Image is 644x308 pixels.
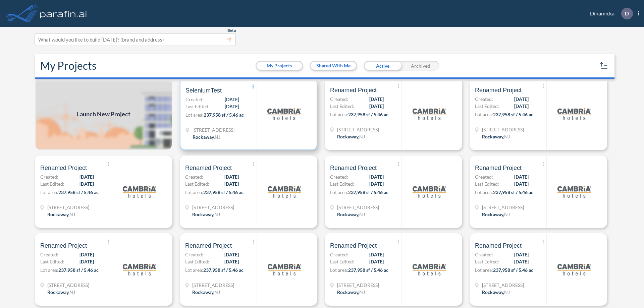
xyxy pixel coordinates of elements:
[40,258,64,265] span: Last Edited:
[580,8,639,19] div: Dinamicka
[337,133,365,140] div: Rockaway, NJ
[185,112,204,118] span: Lot area:
[493,112,533,117] span: 237,958 sf / 5.46 ac
[185,103,210,110] span: Last Edited:
[475,267,493,273] span: Lot area:
[185,251,203,258] span: Created:
[482,289,504,295] span: Rockaway ,
[348,112,388,117] span: 237,958 sf / 5.46 ac
[348,267,388,273] span: 237,958 sf / 5.46 ac
[330,242,377,250] span: Renamed Project
[475,258,499,265] span: Last Edited:
[224,251,239,258] span: [DATE]
[475,112,493,117] span: Lot area:
[69,211,75,217] span: NJ
[192,289,220,296] div: Rockaway, NJ
[192,204,234,211] span: 321 Mt Hope Ave
[482,133,510,140] div: Rockaway, NJ
[185,258,209,265] span: Last Edited:
[185,86,222,95] span: SeleniumTest
[504,134,510,139] span: NJ
[40,251,58,258] span: Created:
[504,289,510,295] span: NJ
[337,204,379,211] span: 321 Mt Hope Ave
[359,134,365,139] span: NJ
[204,112,244,118] span: 237,958 sf / 5.46 ac
[224,180,239,187] span: [DATE]
[514,258,529,265] span: [DATE]
[514,180,529,187] span: [DATE]
[69,289,75,295] span: NJ
[557,175,591,208] img: logo
[40,267,58,273] span: Lot area:
[475,164,522,172] span: Renamed Project
[47,282,89,289] span: 321 Mt Hope Ave
[330,251,348,258] span: Created:
[79,173,94,180] span: [DATE]
[475,103,499,110] span: Last Edited:
[203,189,244,195] span: 237,958 sf / 5.46 ac
[475,242,522,250] span: Renamed Project
[557,97,591,131] img: logo
[475,189,493,195] span: Lot area:
[58,267,99,273] span: 237,958 sf / 5.46 ac
[482,204,524,211] span: 321 Mt Hope Ave
[268,253,301,286] img: logo
[330,103,354,110] span: Last Edited:
[58,189,99,195] span: 237,958 sf / 5.46 ac
[40,242,87,250] span: Renamed Project
[214,289,220,295] span: NJ
[40,164,87,172] span: Renamed Project
[203,267,244,273] span: 237,958 sf / 5.46 ac
[193,126,234,133] span: 321 Mt Hope Ave
[625,10,629,16] p: D
[40,173,58,180] span: Created:
[40,59,97,72] h2: My Projects
[192,211,220,218] div: Rockaway, NJ
[35,78,172,150] img: add
[330,96,348,103] span: Created:
[185,180,209,187] span: Last Edited:
[330,258,354,265] span: Last Edited:
[47,204,89,211] span: 321 Mt Hope Ave
[47,289,69,295] span: Rockaway ,
[369,258,384,265] span: [DATE]
[123,175,156,208] img: logo
[185,96,204,103] span: Created:
[514,103,529,110] span: [DATE]
[79,258,94,265] span: [DATE]
[330,112,348,117] span: Lot area:
[39,7,88,20] img: logo
[514,96,529,103] span: [DATE]
[40,180,64,187] span: Last Edited:
[359,289,365,295] span: NJ
[475,180,499,187] span: Last Edited:
[185,164,232,172] span: Renamed Project
[359,211,365,217] span: NJ
[369,251,384,258] span: [DATE]
[123,253,156,286] img: logo
[330,173,348,180] span: Created:
[214,211,220,217] span: NJ
[482,134,504,139] span: Rockaway ,
[369,96,384,103] span: [DATE]
[77,110,130,119] span: Launch New Project
[369,173,384,180] span: [DATE]
[401,61,439,71] div: Archived
[493,267,533,273] span: 237,958 sf / 5.46 ac
[475,86,522,94] span: Renamed Project
[475,96,493,103] span: Created:
[257,62,302,70] button: My Projects
[225,103,239,110] span: [DATE]
[330,180,354,187] span: Last Edited:
[185,189,203,195] span: Lot area:
[337,289,365,296] div: Rockaway, NJ
[482,211,504,217] span: Rockaway ,
[225,96,239,103] span: [DATE]
[337,134,359,139] span: Rockaway ,
[79,180,94,187] span: [DATE]
[337,289,359,295] span: Rockaway ,
[311,62,356,70] button: Shared With Me
[598,60,609,71] button: sort
[369,103,384,110] span: [DATE]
